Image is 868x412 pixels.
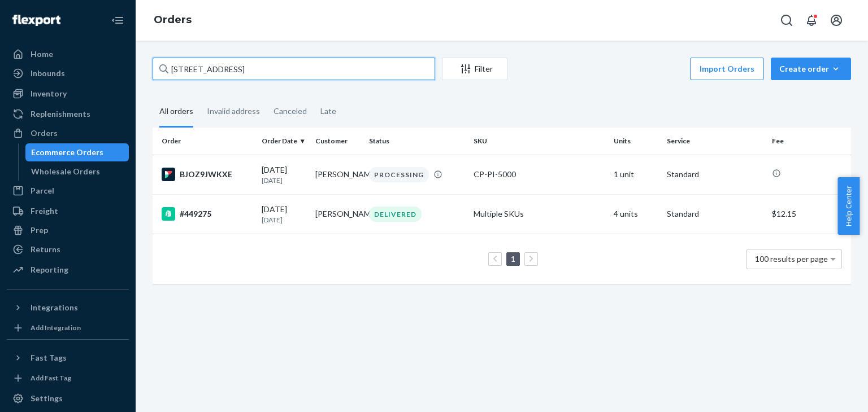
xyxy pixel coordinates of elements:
[469,194,609,234] td: Multiple SKUs
[162,207,253,221] div: #449275
[7,105,129,123] a: Replenishments
[31,373,71,383] div: Add Fast Tag
[262,176,306,185] p: [DATE]
[262,215,306,225] p: [DATE]
[31,147,103,158] div: Ecommerce Orders
[755,254,828,264] span: 100 results per page
[311,155,364,194] td: [PERSON_NAME]
[31,166,100,177] div: Wholesale Orders
[153,128,257,155] th: Order
[31,49,53,60] div: Home
[767,194,851,234] td: $12.15
[662,128,767,155] th: Service
[7,299,129,317] button: Integrations
[262,204,306,225] div: [DATE]
[779,63,843,74] div: Create order
[771,58,851,80] button: Create order
[25,143,129,161] a: Ecommerce Orders
[7,124,129,142] a: Orders
[31,264,68,275] div: Reporting
[767,128,851,155] th: Fee
[12,15,60,26] img: Flexport logo
[825,9,848,32] button: Open account menu
[162,168,253,181] div: BJOZ9JWKXE
[274,97,307,126] div: Canceled
[7,261,129,279] a: Reporting
[609,194,663,234] td: 4 units
[469,128,609,155] th: SKU
[7,64,129,82] a: Inbounds
[31,352,67,363] div: Fast Tags
[31,393,63,404] div: Settings
[837,177,860,235] button: Help Center
[145,4,201,37] ol: breadcrumbs
[509,254,518,264] a: Page 1 is your current page
[31,68,65,79] div: Inbounds
[31,302,78,313] div: Integrations
[667,169,762,180] p: Standard
[667,208,762,220] p: Standard
[106,9,129,32] button: Close Navigation
[154,14,192,26] a: Orders
[7,202,129,220] a: Freight
[609,155,663,194] td: 1 unit
[31,88,67,99] div: Inventory
[159,97,193,128] div: All orders
[315,136,360,146] div: Customer
[442,58,507,80] button: Filter
[25,163,129,181] a: Wholesale Orders
[369,207,422,222] div: DELIVERED
[474,169,604,180] div: CP-PI-5000
[7,182,129,200] a: Parcel
[31,108,90,120] div: Replenishments
[7,371,129,385] a: Add Fast Tag
[364,128,469,155] th: Status
[311,194,364,234] td: [PERSON_NAME]
[7,321,129,335] a: Add Integration
[31,185,54,196] div: Parcel
[7,240,129,258] a: Returns
[369,167,429,182] div: PROCESSING
[153,58,435,80] input: Search orders
[442,63,507,74] div: Filter
[609,128,663,155] th: Units
[775,9,798,32] button: Open Search Box
[31,244,60,255] div: Returns
[31,205,58,217] div: Freight
[690,58,764,80] button: Import Orders
[320,97,336,126] div: Late
[7,389,129,407] a: Settings
[800,9,823,32] button: Open notifications
[31,128,58,139] div: Orders
[262,164,306,185] div: [DATE]
[7,45,129,63] a: Home
[31,225,48,236] div: Prep
[257,128,311,155] th: Order Date
[7,85,129,103] a: Inventory
[31,323,81,332] div: Add Integration
[207,97,260,126] div: Invalid address
[7,349,129,367] button: Fast Tags
[7,221,129,239] a: Prep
